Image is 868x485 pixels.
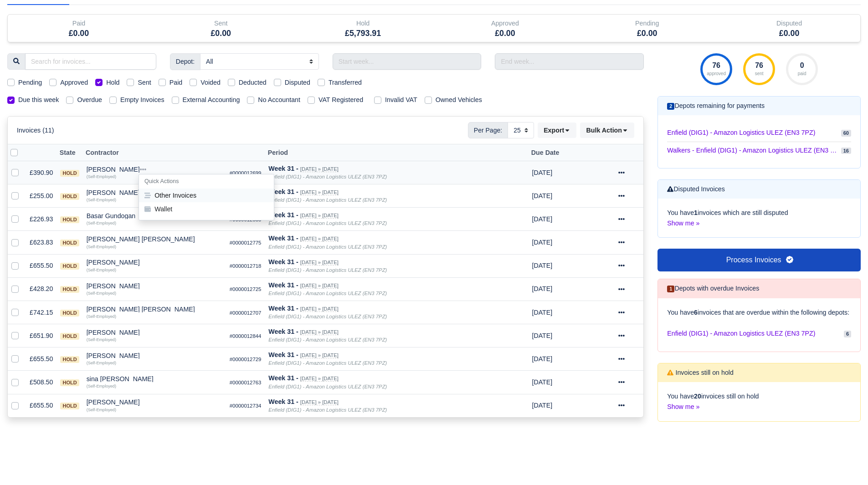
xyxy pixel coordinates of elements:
[285,77,310,88] label: Disputed
[139,174,274,189] h6: Quick Actions
[230,310,262,316] small: #0000012707
[300,329,339,335] small: [DATE] » [DATE]
[318,95,363,105] label: VAT Registered
[667,369,734,377] h6: Invoices still on hold
[87,408,116,412] small: (Self-Employed)
[106,77,119,88] label: Hold
[441,18,569,29] div: Approved
[258,95,300,105] label: No Accountant
[87,221,116,225] small: (Self-Employed)
[268,305,298,312] strong: Week 31 -
[667,325,851,342] a: Enfield (DIG1) - Amazon Logistics ULEZ (EN3 7PZ) 6
[844,331,851,337] span: 6
[60,263,79,270] span: hold
[138,77,151,88] label: Sent
[87,314,116,319] small: (Self-Employed)
[657,249,861,271] a: Process Invoices
[667,328,815,339] span: Enfield (DIG1) - Amazon Logistics ULEZ (EN3 7PZ)
[538,123,576,138] button: Export
[170,53,200,70] span: Depot:
[300,189,339,195] small: [DATE] » [DATE]
[268,244,387,250] i: Enfield (DIG1) - Amazon Logistics ULEZ (EN3 7PZ)
[150,15,292,42] div: Sent
[704,379,868,485] iframe: Chat Widget
[532,262,552,269] span: 2 days from now
[139,202,274,216] button: Wallet
[658,382,860,421] div: You have invoices still on hold
[580,123,634,138] button: Bulk Action
[532,378,552,386] span: 2 days from now
[667,103,674,110] span: 2
[87,268,116,272] small: (Self-Employed)
[841,148,851,154] span: 16
[87,283,222,289] div: [PERSON_NAME]
[268,211,298,219] strong: Week 31 -
[60,403,79,409] span: hold
[300,376,339,382] small: [DATE] » [DATE]
[299,18,427,29] div: Hold
[667,285,759,292] h6: Depots with overdue Invoices
[60,286,79,293] span: hold
[169,77,183,88] label: Paid
[268,174,387,179] i: Enfield (DIG1) - Amazon Logistics ULEZ (EN3 7PZ)
[87,236,222,242] div: [PERSON_NAME] [PERSON_NAME]
[26,161,56,184] td: £390.90
[60,379,79,386] span: hold
[230,286,262,292] small: #0000012725
[532,239,552,246] span: 2 days from now
[15,18,143,29] div: Paid
[434,15,576,42] div: Approved
[268,351,298,358] strong: Week 31 -
[268,165,298,172] strong: Week 31 -
[268,407,387,413] i: Enfield (DIG1) - Amazon Logistics ULEZ (EN3 7PZ)
[15,29,143,38] h5: £0.00
[87,352,222,359] div: [PERSON_NAME]
[265,144,528,161] th: Period
[87,174,116,179] small: (Self-Employed)
[139,189,274,202] button: Other Invoices
[667,102,765,110] h6: Depots remaining for payments
[183,95,240,105] label: External Accounting
[436,95,482,105] label: Owned Vehicles
[87,213,222,219] div: Basar Gundogan
[300,352,339,358] small: [DATE] » [DATE]
[200,77,221,88] label: Voided
[87,329,222,336] div: [PERSON_NAME]
[87,337,116,342] small: (Self-Employed)
[87,189,222,196] div: [PERSON_NAME]
[576,15,718,42] div: Pending
[26,347,56,371] td: £655.50
[120,95,164,105] label: Empty Invoices
[87,399,222,405] div: [PERSON_NAME]
[299,29,427,38] h5: £5,793.91
[83,144,226,161] th: Contractor
[725,29,853,38] h5: £0.00
[268,360,387,366] i: Enfield (DIG1) - Amazon Logistics ULEZ (EN3 7PZ)
[87,376,222,382] div: sina [PERSON_NAME]
[230,403,262,408] small: #0000012734
[268,314,387,319] i: Enfield (DIG1) - Amazon Logistics ULEZ (EN3 7PZ)
[300,213,339,219] small: [DATE] » [DATE]
[239,77,267,88] label: Deducted
[230,263,262,269] small: #0000012718
[385,95,417,105] label: Invalid VAT
[25,53,156,70] input: Search for invoices...
[87,306,222,312] div: [PERSON_NAME] [PERSON_NAME]
[292,15,434,42] div: Hold
[87,361,116,365] small: (Self-Employed)
[87,166,222,173] div: [PERSON_NAME]
[26,231,56,254] td: £623.83
[26,254,56,277] td: £655.50
[667,142,851,159] a: Walkers - Enfield (DIG1) - Amazon Logistics ULEZ (EN3 7PZ) 16
[26,371,56,394] td: £508.50
[60,77,88,88] label: Approved
[532,332,552,339] span: 2 days from now
[667,286,674,292] span: 1
[329,77,362,88] label: Transferred
[26,184,56,208] td: £255.00
[87,291,116,296] small: (Self-Employed)
[532,355,552,362] span: 2 days from now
